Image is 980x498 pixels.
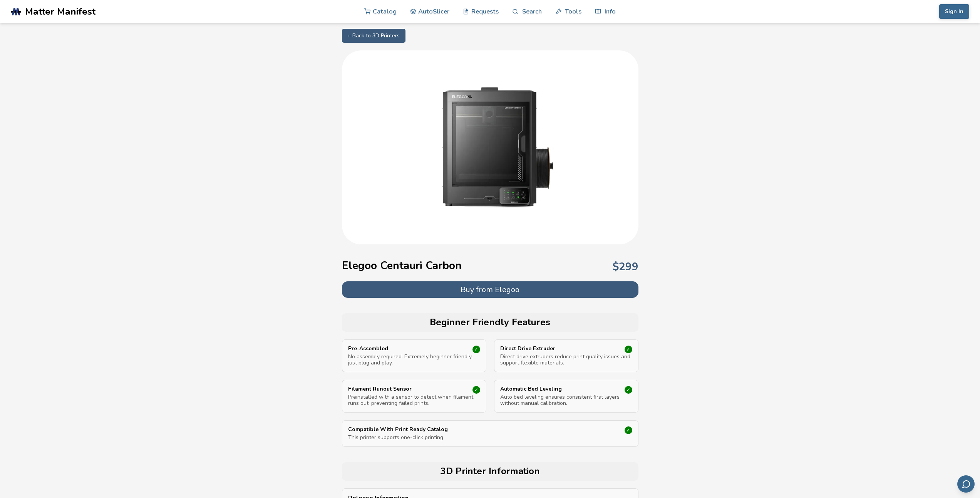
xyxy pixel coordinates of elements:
[957,475,975,493] button: Send feedback via email
[348,426,632,441] a: Compatible With Print Ready CatalogThis printer supports one-click printing✓
[25,6,95,17] span: Matter Manifest
[348,386,461,392] p: Filament Runout Sensor
[472,386,480,394] div: ✓
[500,346,613,352] p: Direct Drive Extruder
[625,346,632,353] div: ✓
[625,426,632,434] div: ✓
[500,386,613,392] p: Automatic Bed Leveling
[346,466,635,477] h2: 3D Printer Information
[342,259,462,272] h1: Elegoo Centauri Carbon
[625,386,632,394] div: ✓
[613,261,638,273] p: $ 299
[500,354,632,366] p: Direct drive extruders reduce print quality issues and support flexible materials.
[472,346,480,353] div: ✓
[500,394,632,406] p: Auto bed leveling ensures consistent first layers without manual calibration.
[348,346,461,352] p: Pre-Assembled
[348,434,632,441] p: This printer supports one-click printing
[413,70,567,224] img: Elegoo Centauri Carbon
[939,4,969,19] button: Sign In
[348,354,480,366] p: No assembly required. Extremely beginner friendly, just plug and play.
[348,394,480,406] p: Preinstalled with a sensor to detect when filament runs out, preventing failed prints.
[348,426,590,433] p: Compatible With Print Ready Catalog
[342,29,405,43] a: ← Back to 3D Printers
[342,281,638,298] button: Buy from Elegoo
[346,317,635,328] h2: Beginner Friendly Features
